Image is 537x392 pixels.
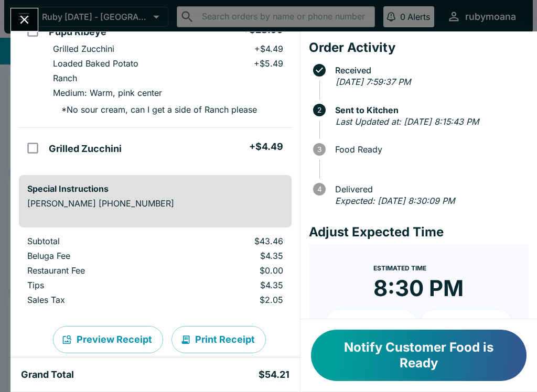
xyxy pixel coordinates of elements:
h5: Pupu Ribeye [49,26,106,38]
button: + 20 [421,310,512,336]
p: Beluga Fee [27,251,163,261]
p: * No sour cream, can I get a side of Ranch please [53,104,257,115]
em: Expected: [DATE] 8:30:09 PM [335,195,455,206]
h4: Adjust Expected Time [309,224,529,240]
button: Close [11,8,38,31]
p: Loaded Baked Potato [53,58,138,69]
button: Print Receipt [171,326,266,353]
p: Sales Tax [27,295,163,305]
p: $4.35 [180,251,283,261]
p: Tips [27,280,163,290]
h4: Order Activity [309,40,529,56]
span: Delivered [330,184,529,194]
p: Restaurant Fee [27,265,163,276]
time: 8:30 PM [373,275,464,302]
em: [DATE] 7:59:37 PM [336,77,411,87]
h5: Grand Total [21,368,74,381]
p: [PERSON_NAME] [PHONE_NUMBER] [27,198,283,209]
em: Last Updated at: [DATE] 8:15:43 PM [336,116,479,127]
p: Grilled Zucchini [53,43,114,54]
span: Estimated Time [373,264,426,272]
p: Subtotal [27,236,163,246]
button: Preview Receipt [53,326,163,353]
text: 3 [317,145,321,154]
p: Medium: Warm, pink center [53,88,162,98]
text: 4 [317,185,321,193]
h5: $54.21 [259,368,289,381]
p: + $5.49 [254,58,283,69]
span: Food Ready [330,145,529,154]
button: + 10 [326,310,417,336]
p: $0.00 [180,265,283,276]
p: $43.46 [180,236,283,246]
h5: + $4.49 [249,140,283,153]
button: Notify Customer Food is Ready [311,330,527,381]
p: $2.05 [180,295,283,305]
h6: Special Instructions [27,183,283,194]
table: orders table [19,236,292,309]
span: Received [330,66,529,75]
p: $4.35 [180,280,283,290]
h5: Grilled Zucchini [49,143,122,155]
text: 2 [317,106,321,114]
span: Sent to Kitchen [330,105,529,115]
p: + $4.49 [254,43,283,54]
p: Ranch [53,73,77,83]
